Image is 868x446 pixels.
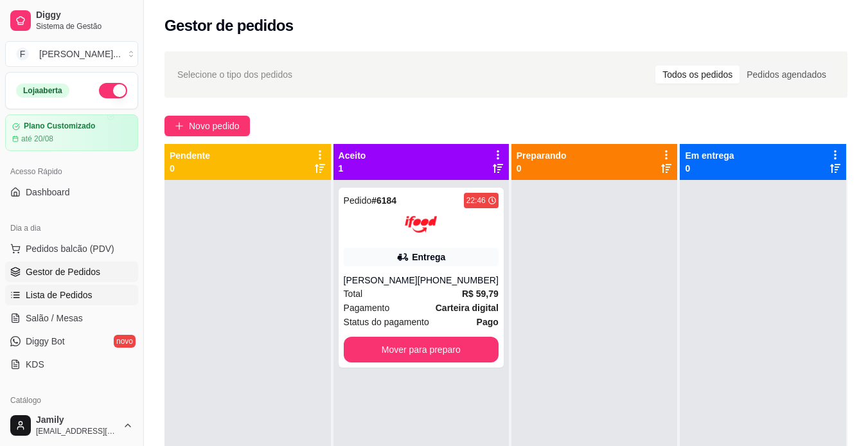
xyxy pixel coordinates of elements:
div: [PHONE_NUMBER] [418,274,499,287]
a: KDS [5,354,138,375]
button: Jamily[EMAIL_ADDRESS][DOMAIN_NAME] [5,410,138,441]
span: Sistema de Gestão [36,21,133,31]
div: Entrega [412,251,445,263]
span: Lista de Pedidos [26,289,93,301]
span: [EMAIL_ADDRESS][DOMAIN_NAME] [36,426,118,436]
span: Novo pedido [189,119,240,133]
span: Status do pagamento [344,315,429,329]
p: 1 [339,162,366,175]
a: Gestor de Pedidos [5,262,138,282]
img: ifood [405,208,437,240]
div: 22:46 [466,195,486,206]
button: Mover para preparo [344,337,499,362]
div: [PERSON_NAME] ... [39,48,121,60]
a: Plano Customizadoaté 20/08 [5,114,138,151]
span: Diggy [36,10,133,21]
span: Diggy Bot [26,335,65,348]
strong: Pago [477,317,499,327]
span: Pedido [344,195,372,206]
strong: Carteira digital [436,303,499,313]
a: Diggy Botnovo [5,331,138,352]
p: Preparando [517,149,567,162]
span: Dashboard [26,186,70,199]
a: Dashboard [5,182,138,202]
div: [PERSON_NAME] [344,274,418,287]
p: 0 [517,162,567,175]
p: Pendente [170,149,210,162]
strong: # 6184 [371,195,396,206]
span: KDS [26,358,44,371]
p: Aceito [339,149,366,162]
div: Loja aberta [16,84,69,98]
button: Novo pedido [164,116,250,136]
a: Salão / Mesas [5,308,138,328]
span: Pagamento [344,301,390,315]
span: Gestor de Pedidos [26,265,100,278]
div: Dia a dia [5,218,138,238]
div: Catálogo [5,390,138,411]
button: Alterar Status [99,83,127,98]
p: 0 [685,162,734,175]
p: 0 [170,162,210,175]
p: Em entrega [685,149,734,162]
span: F [16,48,29,60]
span: Total [344,287,363,301]
span: Jamily [36,415,118,426]
button: Pedidos balcão (PDV) [5,238,138,259]
div: Pedidos agendados [740,66,833,84]
a: Lista de Pedidos [5,285,138,305]
a: DiggySistema de Gestão [5,5,138,36]
article: Plano Customizado [24,121,95,131]
span: Pedidos balcão (PDV) [26,242,114,255]
div: Todos os pedidos [655,66,740,84]
span: Selecione o tipo dos pedidos [177,67,292,82]
article: até 20/08 [21,134,53,144]
div: Acesso Rápido [5,161,138,182]
strong: R$ 59,79 [462,289,499,299]
span: plus [175,121,184,130]
h2: Gestor de pedidos [164,15,294,36]
span: Salão / Mesas [26,312,83,325]
button: Select a team [5,41,138,67]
